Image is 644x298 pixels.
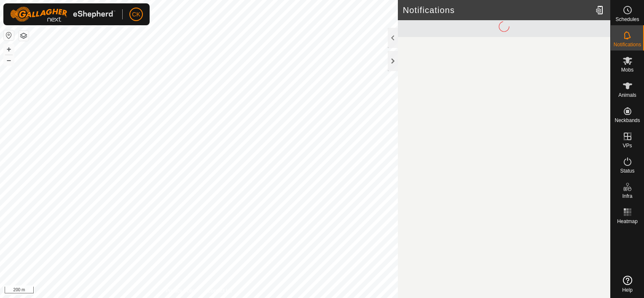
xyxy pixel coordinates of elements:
[403,5,592,15] h2: Notifications
[618,93,636,98] span: Animals
[614,42,641,47] span: Notifications
[19,31,29,41] button: Map Layers
[620,168,634,173] span: Status
[621,67,633,72] span: Mobs
[615,17,639,22] span: Schedules
[614,118,640,123] span: Neckbands
[132,10,140,19] span: CK
[611,272,644,296] a: Help
[622,287,633,293] span: Help
[622,194,632,199] span: Infra
[166,287,197,295] a: Privacy Policy
[4,55,14,65] button: –
[623,143,632,148] span: VPs
[207,287,232,295] a: Contact Us
[4,44,14,54] button: +
[617,219,638,224] span: Heatmap
[4,30,14,40] button: Reset Map
[10,7,115,22] img: Gallagher Logo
